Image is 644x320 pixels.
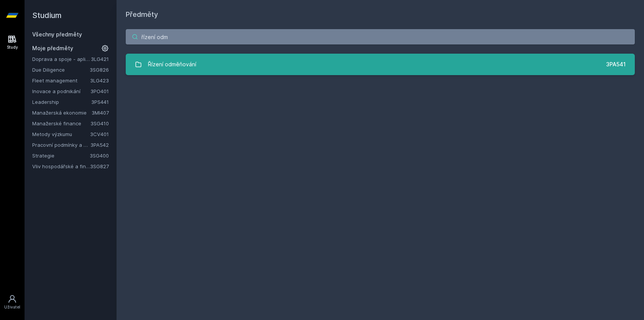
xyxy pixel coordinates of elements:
[606,61,626,68] div: 3PA541
[90,77,109,84] a: 3LG423
[92,110,109,116] a: 3MI407
[90,131,109,137] a: 3CV401
[32,87,90,95] a: Inovace a podnikání
[32,162,90,170] a: Vliv hospodářské a finanční kriminality na hodnotu a strategii firmy
[126,29,635,44] input: Název nebo ident předmětu…
[32,120,90,127] a: Manažerské finance
[148,57,196,72] div: Řízení odměňování
[90,163,109,169] a: 3SG827
[90,153,109,159] a: 3SG400
[32,152,90,159] a: Strategie
[126,54,635,75] a: Řízení odměňování 3PA541
[32,55,91,63] a: Doprava a spoje - aplikace
[126,9,635,20] h1: Předměty
[91,56,109,62] a: 3LG421
[32,31,82,38] a: Všechny předměty
[32,77,90,84] a: Fleet management
[2,31,23,54] a: Study
[32,98,91,106] a: Leadership
[32,109,92,117] a: Manažerská ekonomie
[32,141,90,149] a: Pracovní podmínky a pracovní vztahy
[32,44,73,52] span: Moje předměty
[4,304,20,310] div: Uživatel
[32,130,90,138] a: Metody výzkumu
[32,66,90,74] a: Due Diligence
[7,44,18,50] div: Study
[2,290,23,314] a: Uživatel
[90,120,109,126] a: 3SG410
[90,88,109,94] a: 3PO401
[91,99,109,105] a: 3PS441
[90,67,109,73] a: 3SG826
[90,142,109,148] a: 3PA542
